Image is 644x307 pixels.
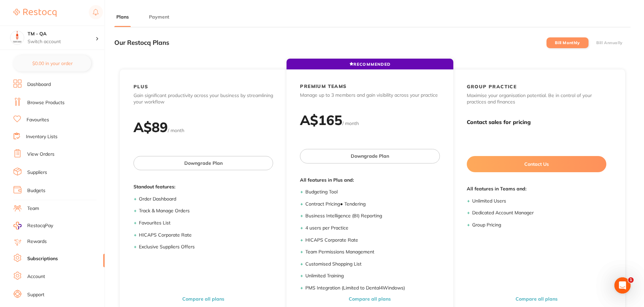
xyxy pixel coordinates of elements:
[300,112,342,128] h2: A$ 165
[555,40,580,45] label: Bill Monthly
[27,273,45,280] a: Account
[28,38,96,45] p: Switch account
[27,151,54,158] a: View Orders
[467,156,606,172] button: Contact Us
[305,201,440,208] li: Contract Pricing ● Tendering
[26,133,58,140] a: Inventory Lists
[342,120,359,126] span: / month
[300,149,440,163] button: Downgrade Plan
[300,177,440,184] span: All features in Plus and:
[114,39,169,47] h3: Our Restocq Plans
[305,261,440,268] li: Customised Shopping List
[27,205,39,212] a: Team
[139,220,273,226] li: Favourites List
[305,237,440,244] li: HICAPS Corporate Rate
[27,255,58,262] a: Subscriptions
[472,222,606,228] li: Group Pricing
[305,213,440,219] li: Business Intelligence (BI) Reporting
[305,189,440,195] li: Budgeting Tool
[139,232,273,239] li: HICAPS Corporate Rate
[467,92,606,105] p: Maximise your organisation potential. Be in control of your practices and finances
[514,296,560,302] button: Compare all plans
[13,55,91,71] button: $0.00 in your order
[305,249,440,255] li: Team Permissions Management
[27,187,45,194] a: Budgets
[13,9,56,17] img: Restocq Logo
[305,225,440,232] li: 4 users per Practice
[27,81,51,88] a: Dashboard
[347,296,393,302] button: Compare all plans
[27,291,44,298] a: Support
[139,244,273,250] li: Exclusive Suppliers Offers
[305,273,440,279] li: Unlimited Training
[139,196,273,203] li: Order Dashboard
[467,84,517,90] h2: GROUP PRACTICE
[628,277,634,283] span: 1
[10,31,24,44] img: TM - QA
[147,14,171,20] button: Payment
[134,84,148,90] h2: PLUS
[134,184,273,190] span: Standout features:
[27,117,49,123] a: Favourites
[305,285,440,291] li: PMS Integration (Limited to Dental4Windows)
[168,127,184,133] span: / month
[27,222,53,229] span: RestocqPay
[27,169,47,176] a: Suppliers
[467,186,606,192] span: All features in Teams and:
[114,14,131,20] button: Plans
[180,296,226,302] button: Compare all plans
[134,156,273,170] button: Downgrade Plan
[472,210,606,216] li: Dedicated Account Manager
[28,31,96,37] h4: TM - QA
[614,277,631,294] iframe: Intercom live chat
[27,238,47,245] a: Rewards
[300,92,440,99] p: Manage up to 3 members and gain visibility across your practice
[300,83,346,89] h2: PREMIUM TEAMS
[13,222,53,229] a: RestocqPay
[27,99,65,106] a: Browse Products
[349,62,390,67] span: RECOMMENDED
[134,119,168,135] h2: A$ 89
[139,208,273,214] li: Track & Manage Orders
[596,40,623,45] label: Bill Annually
[13,5,56,21] a: Restocq Logo
[472,198,606,205] li: Unlimited Users
[134,92,273,105] p: Gain significant productivity across your business by streamlining your workflow
[467,119,606,125] h3: Contact sales for pricing
[13,222,22,229] img: RestocqPay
